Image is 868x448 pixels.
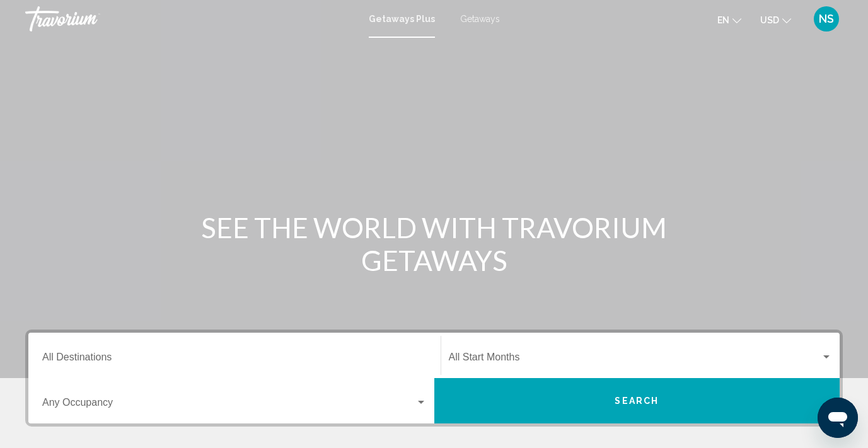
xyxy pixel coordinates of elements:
[369,14,435,24] a: Getaways Plus
[819,13,834,25] span: NS
[818,398,858,438] iframe: Button to launch messaging window
[198,211,671,277] h1: SEE THE WORLD WITH TRAVORIUM GETAWAYS
[717,15,729,25] span: en
[28,333,840,423] div: Search widget
[434,378,840,423] button: Search
[810,6,843,32] button: User Menu
[760,11,791,29] button: Change currency
[25,6,356,32] a: Travorium
[760,15,779,25] span: USD
[717,11,741,29] button: Change language
[615,396,659,406] span: Search
[460,14,500,24] a: Getaways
